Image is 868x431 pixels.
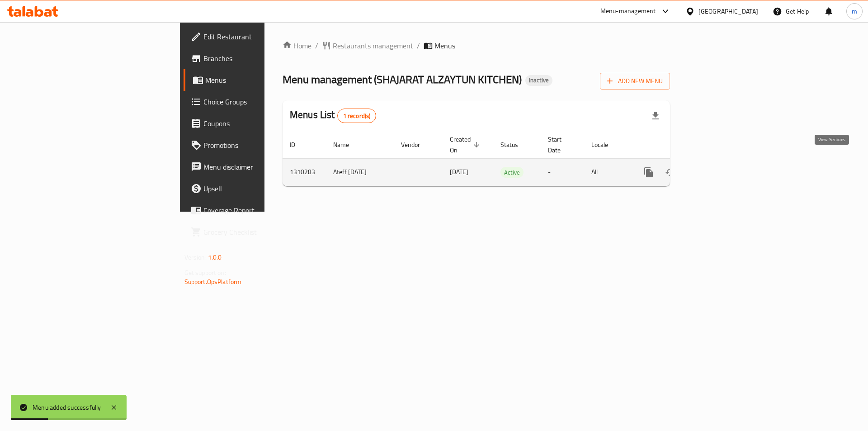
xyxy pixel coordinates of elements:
[645,105,666,127] div: Export file
[184,47,325,69] a: Branches
[184,91,325,113] a: Choice Groups
[591,139,620,150] span: Locale
[500,167,524,178] div: Active
[203,118,318,129] span: Coupons
[203,161,318,172] span: Menu disclaimer
[607,76,663,87] span: Add New Menu
[184,113,325,134] a: Coupons
[852,6,857,16] span: m
[401,139,432,150] span: Vendor
[203,53,318,64] span: Branches
[548,134,573,156] span: Start Date
[184,251,207,263] span: Version:
[338,112,376,120] span: 1 record(s)
[184,221,325,243] a: Grocery Checklist
[337,109,377,123] div: Total records count
[326,158,394,186] td: Ateff [DATE]
[600,73,670,90] button: Add New Menu
[184,69,325,91] a: Menus
[584,158,631,186] td: All
[33,403,101,412] div: Menu added successfully
[184,134,325,156] a: Promotions
[203,205,318,216] span: Coverage Report
[203,183,318,194] span: Upsell
[184,26,325,47] a: Edit Restaurant
[631,131,732,159] th: Actions
[203,140,318,151] span: Promotions
[184,267,226,279] span: Get support on:
[184,178,325,199] a: Upsell
[500,139,530,150] span: Status
[290,108,376,123] h2: Menus List
[541,158,584,186] td: -
[205,75,318,85] span: Menus
[434,40,455,51] span: Menus
[184,199,325,221] a: Coverage Report
[333,40,413,51] span: Restaurants management
[600,6,656,17] div: Menu-management
[525,76,552,84] span: Inactive
[283,131,732,186] table: enhanced table
[290,139,307,150] span: ID
[184,156,325,178] a: Menu disclaimer
[450,166,468,178] span: [DATE]
[184,276,242,288] a: Support.OpsPlatform
[638,161,660,183] button: more
[500,167,524,178] span: Active
[208,251,222,263] span: 1.0.0
[283,40,670,51] nav: breadcrumb
[450,134,482,156] span: Created On
[203,227,318,237] span: Grocery Checklist
[203,96,318,107] span: Choice Groups
[283,69,522,90] span: Menu management ( SHAJARAT ALZAYTUN KITCHEN )
[698,6,758,16] div: [GEOGRAPHIC_DATA]
[417,40,420,51] li: /
[333,139,361,150] span: Name
[203,31,318,42] span: Edit Restaurant
[322,40,413,51] a: Restaurants management
[525,75,552,86] div: Inactive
